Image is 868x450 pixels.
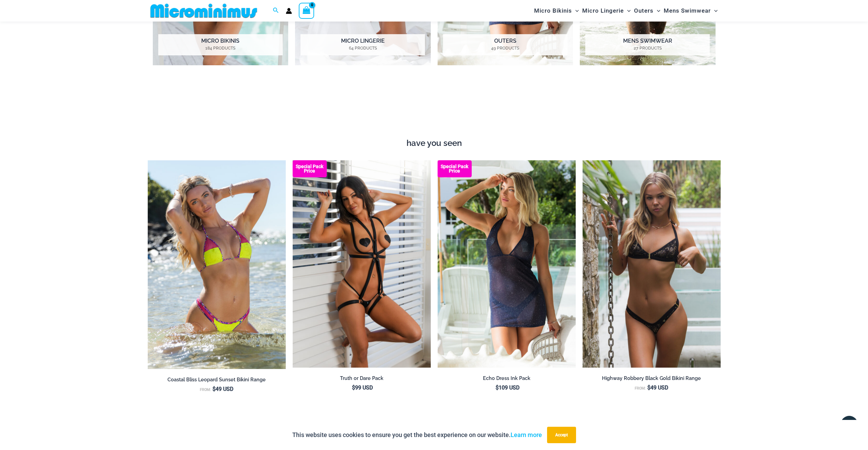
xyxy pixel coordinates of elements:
[148,160,286,369] img: Coastal Bliss Leopard Sunset 3171 Tri Top 4371 Thong Bikini 06
[438,164,472,173] b: Special Pack Price
[148,138,721,148] h4: have you seen
[293,375,431,384] a: Truth or Dare Pack
[148,3,260,18] img: MM SHOP LOGO FLAT
[300,34,425,55] h2: Micro Lingerie
[443,45,568,51] mark: 49 Products
[583,375,721,384] a: Highway Robbery Black Gold Bikini Range
[443,34,568,55] h2: Outers
[438,375,576,384] a: Echo Dress Ink Pack
[664,2,711,19] span: Mens Swimwear
[632,2,662,19] a: OutersMenu ToggleMenu Toggle
[286,8,292,14] a: Account icon link
[293,160,431,368] img: Truth or Dare Black 1905 Bodysuit 611 Micro 07
[585,45,710,51] mark: 27 Products
[583,160,721,368] img: Highway Robbery Black Gold 359 Clip Top 439 Clip Bottom 01v2
[299,3,314,18] a: View Shopping Cart, empty
[580,2,632,19] a: Micro LingerieMenu ToggleMenu Toggle
[158,34,283,55] h2: Micro Bikinis
[496,384,519,391] bdi: 109 USD
[534,2,572,19] span: Micro Bikinis
[662,2,719,19] a: Mens SwimwearMenu ToggleMenu Toggle
[531,1,721,21] nav: Site Navigation
[647,384,650,391] span: $
[624,2,631,19] span: Menu Toggle
[293,375,431,382] h2: Truth or Dare Pack
[352,384,373,391] bdi: 99 USD
[547,427,576,443] button: Accept
[158,45,283,51] mark: 184 Products
[496,384,499,391] span: $
[653,2,660,19] span: Menu Toggle
[148,160,286,369] a: Coastal Bliss Leopard Sunset 3171 Tri Top 4371 Thong Bikini 06Coastal Bliss Leopard Sunset 3171 T...
[583,160,721,368] a: Highway Robbery Black Gold 359 Clip Top 439 Clip Bottom 01v2Highway Robbery Black Gold 359 Clip T...
[148,377,286,383] h2: Coastal Bliss Leopard Sunset Bikini Range
[293,164,327,173] b: Special Pack Price
[583,375,721,382] h2: Highway Robbery Black Gold Bikini Range
[273,6,279,15] a: Search icon link
[647,384,668,391] bdi: 49 USD
[582,2,624,19] span: Micro Lingerie
[438,160,576,368] a: Echo Ink 5671 Dress 682 Thong 07 Echo Ink 5671 Dress 682 Thong 08Echo Ink 5671 Dress 682 Thong 08
[292,430,542,440] p: This website uses cookies to ensure you get the best experience on our website.
[572,2,579,19] span: Menu Toggle
[634,2,653,19] span: Outers
[532,2,580,19] a: Micro BikinisMenu ToggleMenu Toggle
[148,377,286,385] a: Coastal Bliss Leopard Sunset Bikini Range
[300,45,425,51] mark: 64 Products
[585,34,710,55] h2: Mens Swimwear
[293,160,431,368] a: Truth or Dare Black 1905 Bodysuit 611 Micro 07 Truth or Dare Black 1905 Bodysuit 611 Micro 06Trut...
[212,386,216,392] span: $
[153,83,716,135] iframe: TrustedSite Certified
[711,2,718,19] span: Menu Toggle
[352,384,355,391] span: $
[511,431,542,438] a: Learn more
[438,375,576,382] h2: Echo Dress Ink Pack
[212,386,233,392] bdi: 49 USD
[635,386,646,391] span: From:
[200,387,211,392] span: From:
[438,160,576,368] img: Echo Ink 5671 Dress 682 Thong 07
